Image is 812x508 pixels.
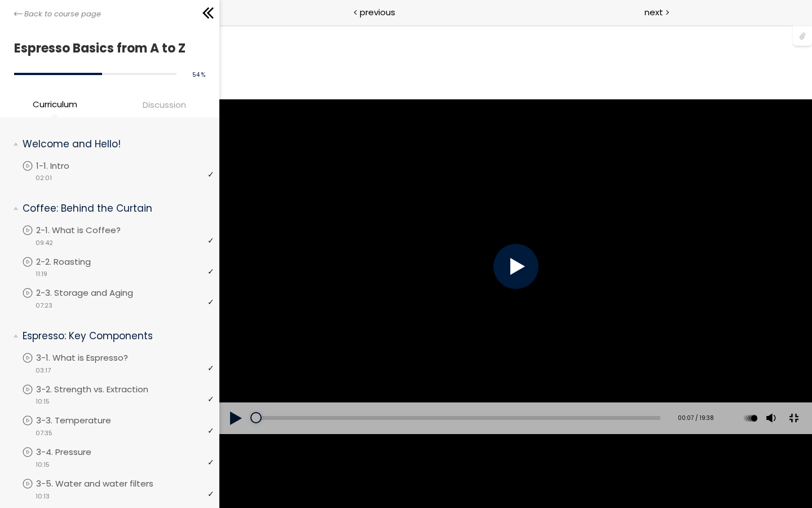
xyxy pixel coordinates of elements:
p: Espresso: Key Components [23,329,205,343]
button: Volume [543,378,560,409]
a: Back to course page [14,8,101,20]
div: Change playback rate [521,378,541,409]
span: 54 % [192,71,205,79]
p: 1-1. Intro [36,160,92,172]
h1: Espresso Basics from A to Z [14,38,200,59]
span: 07:35 [36,428,52,438]
p: 2-2. Roasting [36,256,113,268]
span: 10:13 [36,492,50,501]
p: 3-1. What is Espresso? [36,352,151,364]
span: Back to course page [24,8,101,20]
span: 03:17 [36,366,51,375]
span: 10:15 [36,397,50,406]
div: 00:07 / 19:38 [451,389,495,398]
p: 2-3. Storage and Aging [36,287,156,299]
span: 10:15 [36,460,50,470]
span: 02:01 [36,173,52,183]
span: 09:42 [36,238,53,248]
p: 3-5. Water and water filters [36,478,176,490]
p: 3-4. Pressure [36,446,114,458]
span: next [645,6,663,19]
span: Curriculum [33,98,77,111]
span: previous [360,6,395,19]
p: Welcome and Hello! [23,137,205,151]
span: 07:23 [36,301,52,310]
button: Play back rate [523,378,540,409]
p: 3-2. Strength vs. Extraction [36,383,171,396]
p: 2-1. What is Coffee? [36,224,143,237]
span: 11:19 [36,269,47,279]
p: Coffee: Behind the Curtain [23,202,205,216]
p: 3-3. Temperature [36,414,134,427]
span: Discussion [143,98,186,111]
